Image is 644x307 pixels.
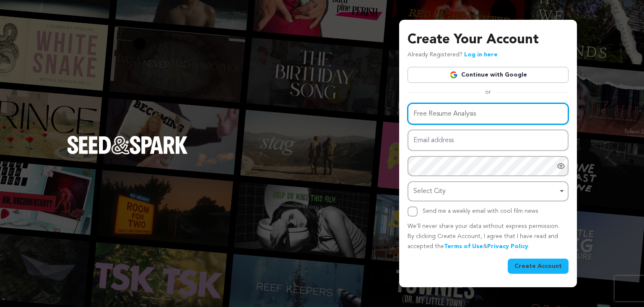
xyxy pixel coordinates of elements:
img: Google logo [449,71,458,79]
label: Send me a weekly email with cool film news [423,208,538,214]
p: We’ll never share your data without express permission. By clicking Create Account, I agree that ... [408,222,569,251]
a: Show password as plain text. Warning: this will display your password on the screen. [557,162,565,170]
input: Email address [408,130,569,151]
input: Name [408,103,569,124]
a: Continue with Google [408,67,569,83]
a: Terms of Use [444,243,483,249]
h3: Create Your Account [408,30,569,50]
a: Seed&Spark Homepage [67,136,188,171]
p: Already Registered? [408,50,498,60]
a: Privacy Policy [487,243,528,249]
a: Log in here [464,52,498,58]
button: Create Account [508,259,569,274]
span: or [480,88,496,96]
img: Seed&Spark Logo [67,136,188,154]
div: Select City [413,185,558,198]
